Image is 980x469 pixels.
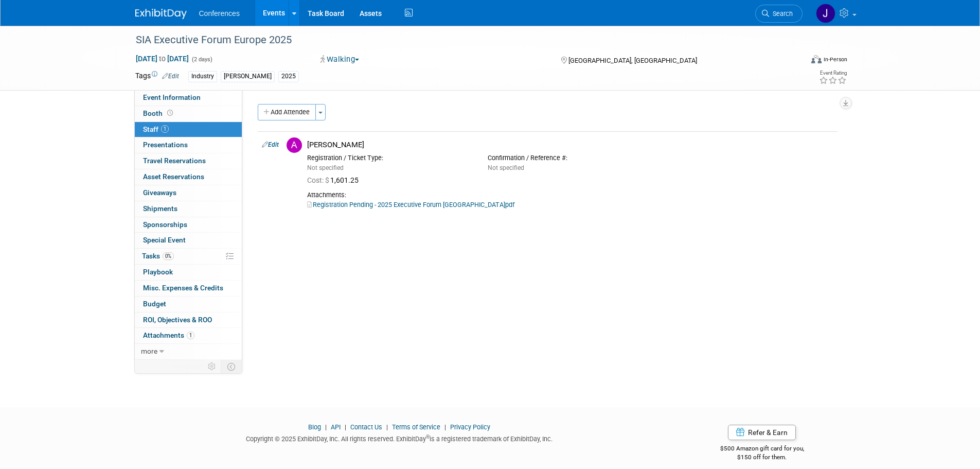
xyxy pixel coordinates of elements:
span: Giveaways [143,188,176,197]
a: Budget [135,297,242,312]
div: Attachments: [307,191,833,199]
span: [GEOGRAPHIC_DATA], [GEOGRAPHIC_DATA] [568,57,697,64]
span: Event Information [143,93,201,101]
a: Giveaways [135,185,242,201]
a: Asset Reservations [135,169,242,185]
a: more [135,344,242,359]
a: Blog [308,423,321,431]
a: ROI, Objectives & ROO [135,312,242,328]
span: | [342,423,349,431]
a: Playbook [135,265,242,280]
span: Conferences [199,9,240,18]
span: [DATE] [DATE] [135,54,189,63]
span: (2 days) [191,56,212,63]
span: | [384,423,390,431]
button: Add Attendee [258,104,316,120]
span: Booth not reserved yet [165,109,175,117]
a: Refer & Earn [728,425,796,440]
span: Attachments [143,331,194,339]
span: Search [769,10,793,18]
a: Sponsorships [135,217,242,233]
a: API [331,423,341,431]
a: Travel Reservations [135,153,242,169]
span: Staff [143,125,169,133]
a: Contact Us [350,423,382,431]
img: Format-Inperson.png [811,55,822,63]
td: Toggle Event Tabs [221,360,242,373]
span: Playbook [143,268,173,276]
a: Misc. Expenses & Credits [135,281,242,296]
div: [PERSON_NAME] [221,71,275,82]
span: 0% [163,252,174,260]
div: 2025 [278,71,299,82]
span: Asset Reservations [143,172,204,181]
span: Presentations [143,141,188,149]
a: Presentations [135,137,242,153]
div: SIA Executive Forum Europe 2025 [132,31,787,49]
span: 1 [161,125,169,133]
a: Attachments1 [135,328,242,343]
span: more [141,347,157,355]
a: Event Information [135,90,242,106]
div: Copyright © 2025 ExhibitDay, Inc. All rights reserved. ExhibitDay is a registered trademark of Ex... [135,432,664,444]
span: Misc. Expenses & Credits [143,284,223,292]
span: Travel Reservations [143,157,206,165]
div: Industry [188,71,217,82]
span: Not specified [488,164,524,171]
span: Budget [143,300,166,308]
span: Tasks [142,252,174,260]
sup: ® [426,434,430,440]
span: Cost: $ [307,176,330,184]
span: Shipments [143,204,177,213]
a: Tasks0% [135,249,242,264]
img: ExhibitDay [135,9,187,19]
span: | [442,423,449,431]
a: Shipments [135,201,242,217]
a: Privacy Policy [450,423,490,431]
a: Edit [262,141,279,148]
div: Registration / Ticket Type: [307,154,472,162]
img: A.jpg [287,137,302,153]
span: Not specified [307,164,344,171]
button: Walking [317,54,363,65]
div: Confirmation / Reference #: [488,154,653,162]
span: | [323,423,329,431]
div: $150 off for them. [679,453,845,462]
a: Search [755,5,803,23]
a: Terms of Service [392,423,440,431]
span: Special Event [143,236,186,244]
td: Personalize Event Tab Strip [203,360,221,373]
span: 1 [187,332,194,339]
div: [PERSON_NAME] [307,140,833,150]
div: Event Format [742,54,848,69]
div: In-Person [823,56,847,63]
a: Edit [162,73,179,80]
a: Special Event [135,233,242,248]
a: Staff1 [135,122,242,137]
span: Booth [143,109,175,117]
a: Booth [135,106,242,121]
div: $500 Amazon gift card for you, [679,438,845,461]
div: Event Rating [819,71,847,76]
a: Registration Pending - 2025 Executive Forum [GEOGRAPHIC_DATA]pdf [307,201,514,209]
img: Jenny Clavero [816,4,835,23]
td: Tags [135,71,179,82]
span: ROI, Objectives & ROO [143,316,212,324]
span: to [157,55,167,63]
span: 1,601.25 [307,176,363,184]
span: Sponsorships [143,220,187,229]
